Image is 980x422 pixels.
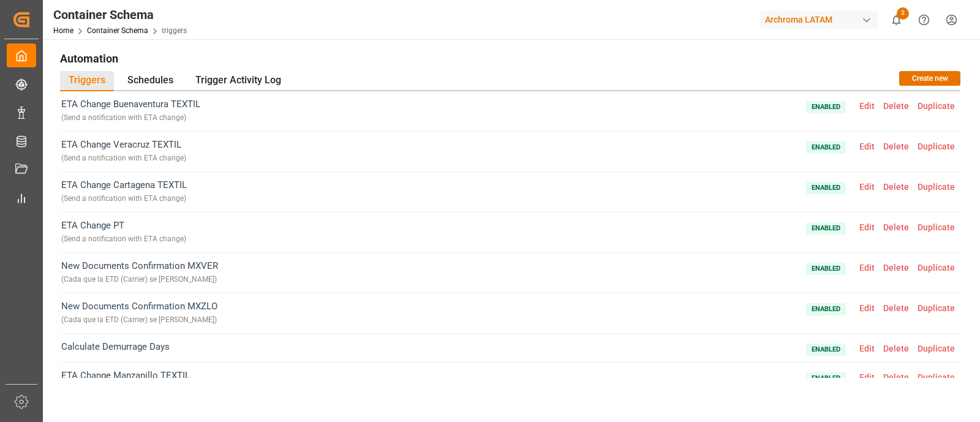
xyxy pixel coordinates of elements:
[913,101,959,111] span: Duplicate
[879,263,913,273] span: Delete
[61,219,186,246] span: ETA Change PT
[61,151,186,165] div: ( Send a notification with ETA change )
[61,300,217,327] span: New Documents Confirmation MXZLO
[87,26,148,35] a: Container Schema
[879,372,913,382] span: Delete
[879,101,913,111] span: Delete
[913,141,959,151] span: Duplicate
[855,263,879,273] span: Edit
[806,263,846,275] span: Enabled
[910,6,938,34] button: Help Center
[806,372,846,385] span: Enabled
[806,222,846,235] span: Enabled
[61,369,190,396] span: ETA Change Manzanillo TEXTIL
[61,232,186,246] div: ( Send a notification with ETA change )
[61,313,217,327] div: ( Cada que la ETD (Carrier) se [PERSON_NAME] )
[855,222,879,232] span: Edit
[913,344,959,353] span: Duplicate
[119,71,182,91] div: Schedules
[806,344,846,356] span: Enabled
[855,182,879,192] span: Edit
[806,182,846,194] span: Enabled
[879,344,913,353] span: Delete
[806,141,846,154] span: Enabled
[913,182,959,192] span: Duplicate
[187,71,290,91] div: Trigger Activity Log
[53,26,73,35] a: Home
[61,273,218,287] div: ( Cada que la ETD (Carrier) se [PERSON_NAME] )
[61,192,187,206] div: ( Send a notification with ETA change )
[60,48,960,69] h1: Automation
[61,178,187,206] span: ETA Change Cartagena TEXTIL
[760,8,883,31] button: Archroma LATAM
[855,344,879,353] span: Edit
[855,372,879,382] span: Edit
[879,222,913,232] span: Delete
[913,303,959,313] span: Duplicate
[61,340,170,356] span: Calculate Demurrage Days
[883,6,910,34] button: show 2 new notifications
[60,71,114,91] div: Triggers
[61,259,218,287] span: New Documents Confirmation MXVER
[806,303,846,315] span: Enabled
[913,263,959,273] span: Duplicate
[899,71,960,86] button: Create new
[61,138,186,165] span: ETA Change Veracruz TEXTIL
[879,141,913,151] span: Delete
[879,182,913,192] span: Delete
[855,303,879,313] span: Edit
[879,303,913,313] span: Delete
[806,101,846,113] span: Enabled
[913,372,959,382] span: Duplicate
[61,97,200,125] span: ETA Change Buenaventura TEXTIL
[913,222,959,232] span: Duplicate
[897,7,909,20] span: 2
[855,101,879,111] span: Edit
[760,11,878,29] div: Archroma LATAM
[61,111,200,125] div: ( Send a notification with ETA change )
[855,141,879,151] span: Edit
[53,6,187,24] div: Container Schema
